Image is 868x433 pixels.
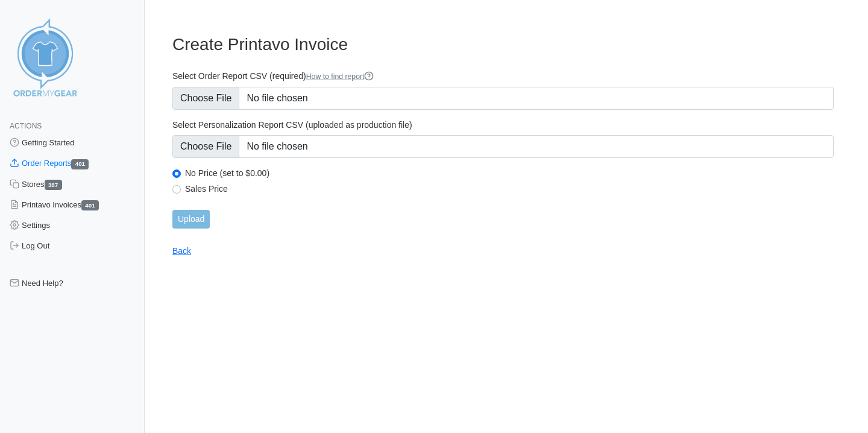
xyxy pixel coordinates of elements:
[71,159,89,169] span: 401
[172,210,210,229] input: Upload
[185,168,834,179] label: No Price (set to $0.00)
[306,72,374,81] a: How to find report
[172,246,191,256] a: Back
[172,71,834,82] label: Select Order Report CSV (required)
[172,34,834,55] h3: Create Printavo Invoice
[185,183,834,194] label: Sales Price
[10,122,42,130] span: Actions
[45,180,62,190] span: 387
[81,200,99,210] span: 401
[172,119,834,130] label: Select Personalization Report CSV (uploaded as production file)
